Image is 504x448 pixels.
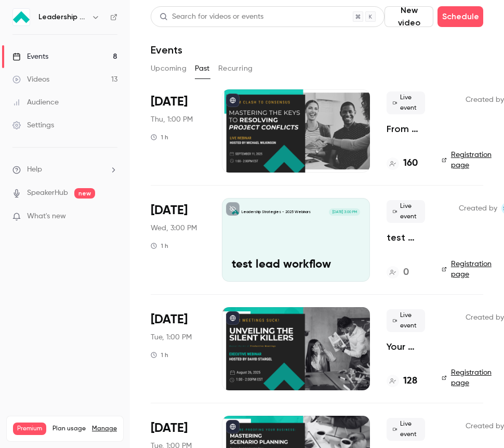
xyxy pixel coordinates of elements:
h6: Leadership Strategies - 2025 Webinars [38,12,87,22]
span: Live event [387,309,425,332]
iframe: Noticeable Trigger [105,212,117,221]
div: Aug 27 Wed, 3:00 PM (America/New York) [151,198,205,281]
div: Videos [12,74,49,85]
span: Premium [13,423,46,435]
a: test lead workflow [387,231,425,244]
a: Registration page [442,150,494,170]
span: Created by [466,420,504,432]
a: Registration page [442,367,494,388]
div: Events [12,51,48,62]
button: Past [195,60,210,77]
a: 128 [387,374,417,388]
p: Leadership Strategies - 2025 Webinars [242,209,311,215]
span: Live event [387,200,425,223]
span: Created by [459,202,497,215]
button: New video [384,6,433,27]
div: Sep 11 Thu, 1:00 PM (America/New York) [151,89,205,173]
a: From Clash to Consensus: Mastering the Keys to Resolving Project Conflicts [387,123,425,135]
span: new [74,188,95,199]
h1: Events [151,44,182,56]
span: [DATE] 3:00 PM [329,208,360,216]
span: Created by [466,311,504,324]
a: SpeakerHub [27,188,68,199]
div: Search for videos or events [160,11,263,22]
a: test lead workflowLeadership Strategies - 2025 Webinars[DATE] 3:00 PMtest lead workflow [222,198,370,281]
span: Wed, 3:00 PM [151,223,197,233]
a: 0 [387,266,409,280]
button: Upcoming [151,60,187,77]
h4: 128 [403,374,417,388]
span: [DATE] [151,311,188,328]
div: 1 h [151,351,168,359]
li: help-dropdown-opener [12,164,117,175]
span: Live event [387,91,425,114]
span: Created by [466,94,504,106]
span: [DATE] [151,94,188,110]
a: Registration page [442,259,494,280]
span: What's new [27,211,66,222]
div: Settings [12,120,54,130]
h4: 0 [403,266,409,280]
span: Thu, 1:00 PM [151,114,193,125]
span: Plan usage [52,425,86,433]
h4: 160 [403,156,418,170]
span: [DATE] [151,202,188,219]
img: Leadership Strategies - 2025 Webinars [13,9,30,25]
a: Your Meetings Suck—Unveiling the Silent Killers [387,340,425,353]
p: test lead workflow [232,258,360,272]
span: [DATE] [151,420,188,437]
a: Manage [92,425,117,433]
a: 160 [387,156,418,170]
div: Audience [12,97,59,108]
button: Schedule [437,6,483,27]
span: Help [27,164,42,175]
span: Live event [387,418,425,441]
div: Aug 26 Tue, 1:00 PM (America/New York) [151,307,205,390]
div: 1 h [151,242,168,250]
div: 1 h [151,133,168,141]
button: Recurring [218,60,253,77]
span: Tue, 1:00 PM [151,332,192,342]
